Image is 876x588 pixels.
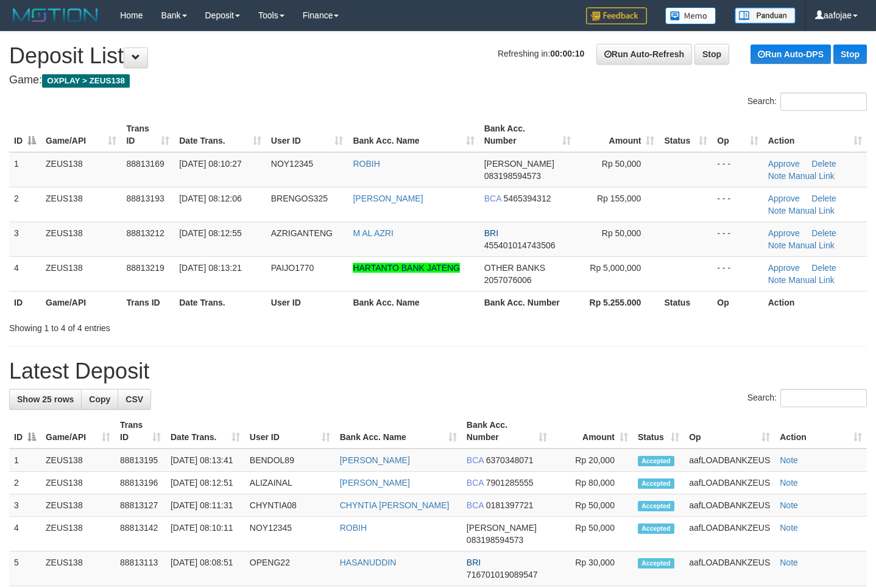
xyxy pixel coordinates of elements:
span: OTHER BANKS [484,263,545,273]
td: aafLOADBANKZEUS [684,449,775,472]
span: 88813169 [126,159,164,169]
td: 3 [9,494,41,517]
h1: Deposit List [9,44,867,68]
span: BCA [467,478,484,488]
a: Note [780,558,798,567]
td: Rp 20,000 [552,449,633,472]
td: 88813113 [115,551,166,586]
td: - - - [712,152,763,187]
td: aafLOADBANKZEUS [684,494,775,517]
span: Copy 083198594573 to clipboard [484,171,541,181]
th: Game/API [41,291,121,313]
td: aafLOADBANKZEUS [684,551,775,586]
td: 88813195 [115,449,166,472]
td: ZEUS138 [41,551,115,586]
span: Rp 155,000 [597,194,641,203]
th: Trans ID: activate to sort column ascending [115,414,166,449]
a: Delete [811,228,836,238]
span: PAIJO1770 [271,263,314,273]
a: Show 25 rows [9,389,82,410]
th: User ID [266,291,348,313]
span: Rp 50,000 [602,159,641,169]
a: Stop [694,44,729,65]
td: 88813127 [115,494,166,517]
input: Search: [780,389,867,407]
th: Bank Acc. Number: activate to sort column ascending [479,117,576,152]
a: Approve [768,228,800,238]
th: Amount: activate to sort column ascending [552,414,633,449]
td: ZEUS138 [41,152,121,187]
label: Search: [747,93,867,111]
a: HARTANTO BANK JATENG [353,263,460,273]
a: [PERSON_NAME] [340,478,410,488]
td: CHYNTIA08 [245,494,335,517]
td: BENDOL89 [245,449,335,472]
input: Search: [780,93,867,111]
td: [DATE] 08:10:11 [166,517,245,551]
span: 88813219 [126,263,164,273]
td: [DATE] 08:12:51 [166,472,245,494]
a: Note [780,455,798,465]
td: ZEUS138 [41,256,121,291]
th: Trans ID: activate to sort column ascending [121,117,174,152]
a: M AL AZRI [353,228,393,238]
th: Trans ID [121,291,174,313]
img: Feedback.jpg [586,7,647,24]
a: ROBIH [340,523,367,533]
a: HASANUDDIN [340,558,397,567]
th: Bank Acc. Name [348,291,479,313]
th: Game/API: activate to sort column ascending [41,117,121,152]
span: Copy [89,394,110,404]
td: 88813142 [115,517,166,551]
a: Delete [811,194,836,203]
img: panduan.png [735,7,796,24]
span: BRI [484,228,498,238]
span: BRI [467,558,481,567]
span: [DATE] 08:12:06 [179,194,241,203]
td: 2 [9,472,41,494]
td: 1 [9,152,41,187]
a: Delete [811,263,836,273]
td: ZEUS138 [41,517,115,551]
span: [DATE] 08:12:55 [179,228,241,238]
a: [PERSON_NAME] [353,194,423,203]
td: ZEUS138 [41,187,121,222]
span: Copy 2057076006 to clipboard [484,275,532,285]
a: Note [780,478,798,488]
td: ALIZAINAL [245,472,335,494]
th: Bank Acc. Number [479,291,576,313]
th: User ID: activate to sort column ascending [245,414,335,449]
th: Amount: activate to sort column ascending [576,117,659,152]
a: Note [768,240,786,250]
span: [DATE] 08:13:21 [179,263,241,273]
th: ID [9,291,41,313]
th: Date Trans.: activate to sort column ascending [174,117,266,152]
td: Rp 50,000 [552,517,633,551]
a: Stop [833,44,867,64]
td: 1 [9,449,41,472]
th: ID: activate to sort column descending [9,117,41,152]
td: Rp 50,000 [552,494,633,517]
th: Rp 5.255.000 [576,291,659,313]
a: Delete [811,159,836,169]
th: Action [763,291,867,313]
span: Rp 5,000,000 [590,263,641,273]
td: 4 [9,517,41,551]
span: Copy 455401014743506 to clipboard [484,240,556,250]
td: [DATE] 08:11:31 [166,494,245,517]
span: Rp 50,000 [602,228,641,238]
td: 3 [9,222,41,256]
th: Op: activate to sort column ascending [684,414,775,449]
span: BCA [467,455,484,465]
td: - - - [712,187,763,222]
strong: 00:00:10 [550,49,584,58]
td: ZEUS138 [41,494,115,517]
span: BRENGOS325 [271,194,328,203]
span: Copy 083198594573 to clipboard [467,535,523,545]
th: Bank Acc. Name: activate to sort column ascending [348,117,479,152]
th: Status: activate to sort column ascending [659,117,712,152]
a: Run Auto-Refresh [596,44,692,65]
a: CSV [118,389,151,410]
td: ZEUS138 [41,222,121,256]
a: Manual Link [788,206,835,215]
